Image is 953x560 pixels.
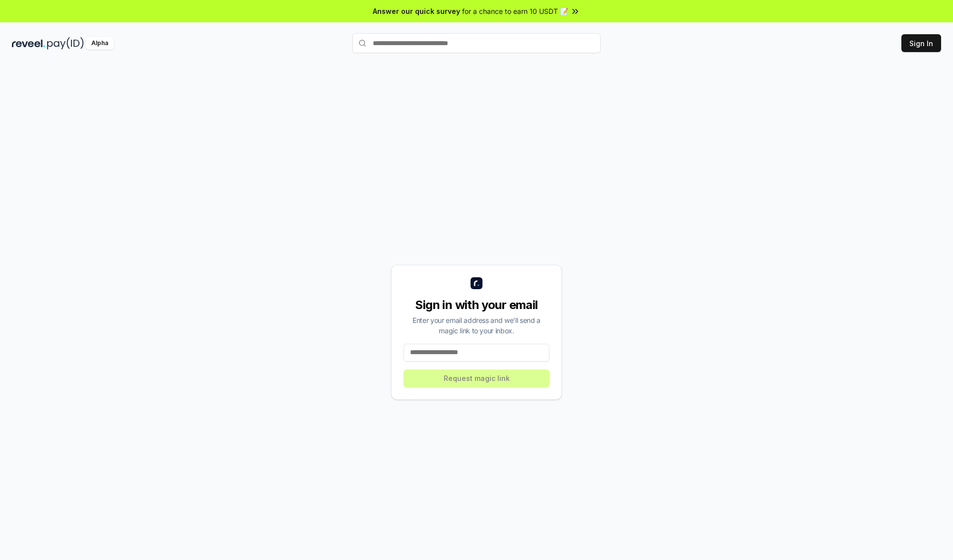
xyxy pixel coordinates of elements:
span: for a chance to earn 10 USDT 📝 [462,6,568,16]
div: Enter your email address and we’ll send a magic link to your inbox. [404,315,549,336]
div: Sign in with your email [404,297,549,313]
img: reveel_dark [12,37,45,50]
img: logo_small [471,277,482,289]
div: Alpha [86,37,114,50]
span: Answer our quick survey [373,6,460,16]
img: pay_id [47,37,84,50]
button: Sign In [901,34,941,52]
